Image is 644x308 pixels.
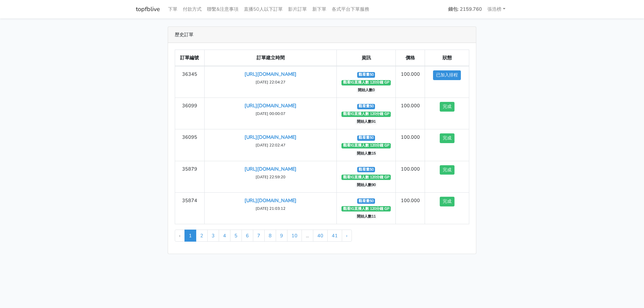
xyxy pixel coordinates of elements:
a: Next » [342,230,352,242]
button: 完成 [440,197,454,206]
small: [DATE] 22:02:47 [256,142,285,148]
li: « Previous [175,230,185,242]
td: 36095 [175,129,205,161]
a: [URL][DOMAIN_NAME] [245,166,297,172]
a: topfblive [136,3,160,16]
a: 6 [241,230,253,242]
td: 35874 [175,192,205,224]
span: 觀看量50 [357,135,375,141]
small: [DATE] 21:03:12 [256,206,285,211]
span: 觀看量50 [357,167,375,172]
td: 100.000 [395,129,425,161]
a: 7 [253,230,265,242]
a: 影片訂單 [285,3,310,16]
th: 訂單建立時間 [204,50,337,66]
td: 36345 [175,66,205,98]
a: 聯繫&注意事項 [204,3,241,16]
span: 觀看IG直播人數 120分鐘 GP [341,80,391,85]
a: 付款方式 [180,3,204,16]
span: 開始人數0 [356,88,376,93]
td: 100.000 [395,98,425,129]
a: 10 [287,230,302,242]
span: 觀看IG直播人數 120分鐘 GP [341,175,391,180]
td: 100.000 [395,66,425,98]
button: 完成 [440,133,454,143]
a: 2 [196,230,208,242]
th: 訂單編號 [175,50,205,66]
td: 35879 [175,161,205,192]
span: 觀看量50 [357,72,375,77]
td: 36099 [175,98,205,129]
span: 觀看IG直播人數 120分鐘 GP [341,143,391,148]
a: 5 [230,230,242,242]
th: 價格 [395,50,425,66]
span: 1 [184,230,196,242]
button: 已加入排程 [433,70,461,80]
a: 下單 [165,3,180,16]
span: 開始人數11 [355,214,377,219]
a: 錢包: 2159.760 [445,3,485,16]
span: 開始人數15 [355,151,377,156]
a: 張浩榜 [485,3,508,16]
a: 新下單 [310,3,329,16]
a: [URL][DOMAIN_NAME] [245,197,297,204]
span: 開始人數91 [355,119,377,125]
a: 各式平台下單服務 [329,3,372,16]
td: 100.000 [395,161,425,192]
th: 狀態 [425,50,469,66]
a: 4 [219,230,230,242]
a: 9 [276,230,287,242]
span: 觀看量50 [357,198,375,204]
th: 資訊 [337,50,395,66]
span: 觀看IG直播人數 120分鐘 GP [341,206,391,211]
strong: 錢包: 2159.760 [448,6,482,12]
a: 40 [313,230,328,242]
span: 開始人數90 [355,182,377,188]
small: [DATE] 00:00:07 [256,111,285,116]
span: 觀看量50 [357,104,375,109]
a: [URL][DOMAIN_NAME] [245,134,297,140]
a: 3 [207,230,219,242]
button: 完成 [440,165,454,175]
a: 8 [264,230,276,242]
a: [URL][DOMAIN_NAME] [245,102,297,109]
button: 完成 [440,102,454,112]
small: [DATE] 22:04:27 [256,79,285,85]
td: 100.000 [395,192,425,224]
a: 直播50人以下訂單 [241,3,285,16]
a: [URL][DOMAIN_NAME] [245,71,297,77]
div: 歷史訂單 [168,27,476,43]
a: 41 [327,230,342,242]
small: [DATE] 22:59:20 [256,174,285,180]
span: 觀看IG直播人數 120分鐘 GP [341,112,391,117]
